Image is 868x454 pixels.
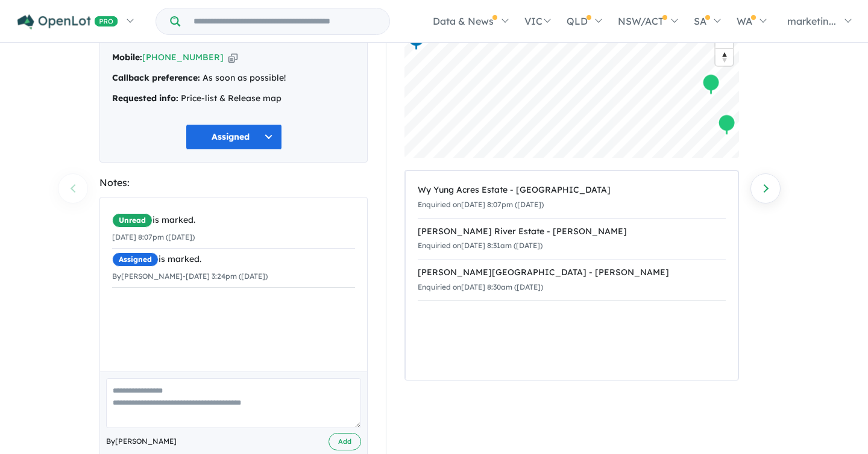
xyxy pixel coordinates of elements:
canvas: Map [404,7,739,158]
div: is marked. [112,213,355,228]
span: Assigned [112,252,159,267]
div: [PERSON_NAME][GEOGRAPHIC_DATA] - [PERSON_NAME] [418,266,726,280]
a: [PHONE_NUMBER] [142,52,224,63]
span: Reset bearing to north [715,49,733,66]
button: Add [329,433,361,450]
strong: Callback preference: [112,72,200,83]
div: Price-list & Release map [112,92,355,106]
small: By [PERSON_NAME] - [DATE] 3:24pm ([DATE]) [112,272,268,281]
a: [PERSON_NAME][GEOGRAPHIC_DATA] - [PERSON_NAME]Enquiried on[DATE] 8:30am ([DATE]) [418,259,726,301]
strong: Mobile: [112,52,142,63]
div: [PERSON_NAME] River Estate - [PERSON_NAME] [418,225,726,239]
small: Enquiried on [DATE] 8:31am ([DATE]) [418,241,542,250]
a: [PERSON_NAME] River Estate - [PERSON_NAME]Enquiried on[DATE] 8:31am ([DATE]) [418,218,726,260]
span: By [PERSON_NAME] [106,435,177,447]
span: marketin... [787,15,836,27]
div: Wy Yung Acres Estate - [GEOGRAPHIC_DATA] [418,183,726,197]
span: Unread [112,213,153,228]
div: Map marker [718,114,736,136]
a: Wy Yung Acres Estate - [GEOGRAPHIC_DATA]Enquiried on[DATE] 8:07pm ([DATE]) [418,177,726,219]
button: Reset bearing to north [715,48,733,66]
div: is marked. [112,252,355,267]
strong: Requested info: [112,93,178,104]
small: Enquiried on [DATE] 8:07pm ([DATE]) [418,200,544,209]
button: Assigned [186,124,282,150]
small: Enquiried on [DATE] 8:30am ([DATE]) [418,282,543,291]
div: As soon as possible! [112,71,355,86]
small: [DATE] 8:07pm ([DATE]) [112,232,195,241]
div: Map marker [702,73,720,96]
input: Try estate name, suburb, builder or developer [183,8,387,34]
div: Notes: [99,175,368,191]
button: Copy [228,51,237,64]
img: Openlot PRO Logo White [17,14,118,30]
